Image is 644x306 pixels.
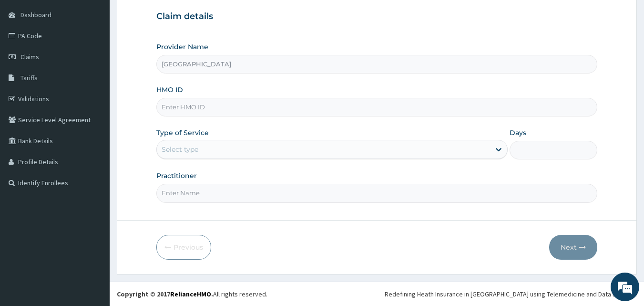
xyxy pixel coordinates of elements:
div: Chat with us now [50,53,160,66]
span: Claims [20,53,39,61]
strong: Copyright © 2017 . [117,290,213,298]
span: Dashboard [20,11,51,19]
label: Practitioner [156,171,197,180]
img: d_794563401_company_1708531726252_794563401 [18,48,39,72]
div: Select type [162,145,198,154]
textarea: Type your message and hit 'Enter' [5,204,182,238]
button: Previous [156,235,211,260]
a: RelianceHMO [170,290,211,298]
button: Next [549,235,597,260]
label: Days [510,128,526,137]
input: Enter Name [156,184,598,202]
div: Redefining Heath Insurance in [GEOGRAPHIC_DATA] using Telemedicine and Data Science! [385,289,637,299]
span: Tariffs [20,74,38,82]
input: Enter HMO ID [156,98,598,116]
h3: Claim details [156,11,598,22]
footer: All rights reserved. [110,282,644,306]
div: Minimize live chat window [156,5,179,28]
label: Provider Name [156,42,208,52]
label: Type of Service [156,128,209,137]
label: HMO ID [156,85,183,95]
span: We're online! [55,92,132,189]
